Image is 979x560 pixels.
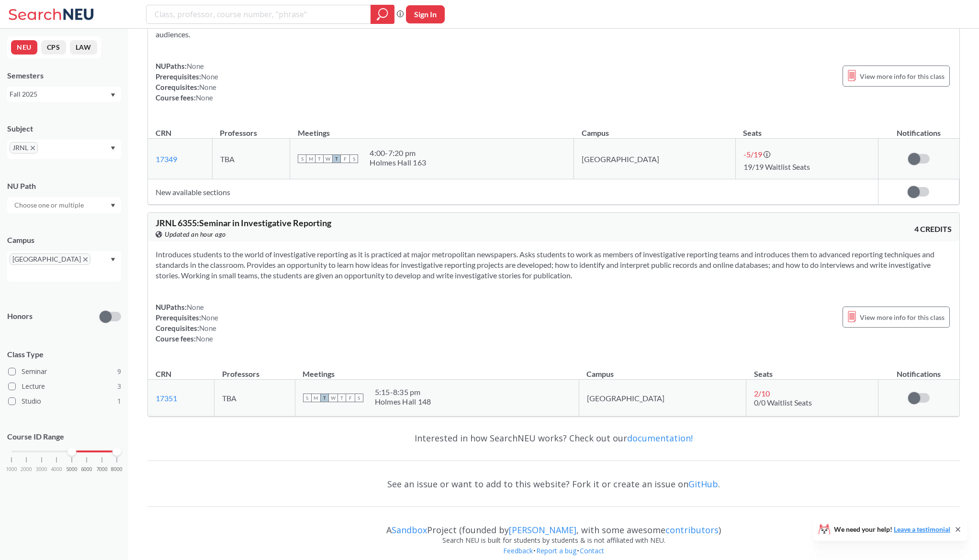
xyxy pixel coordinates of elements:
label: Seminar [8,365,121,378]
span: 7000 [96,467,108,472]
a: documentation! [627,432,693,444]
span: S [355,394,363,402]
div: Fall 2025Dropdown arrow [7,87,121,102]
svg: magnifying glass [377,8,388,21]
span: None [196,334,213,343]
div: 4:00 - 7:20 pm [370,148,426,158]
div: See an issue or want to add to this website? Fork it or create an issue on . [147,470,960,498]
span: 2 / 10 [754,389,770,398]
button: LAW [70,40,97,55]
th: Campus [574,118,735,139]
th: Professors [212,118,290,139]
div: Search NEU is built for students by students & is not affiliated with NEU. [147,535,960,546]
span: View more info for this class [860,70,945,82]
span: None [187,62,204,70]
label: Studio [8,395,121,407]
div: 5:15 - 8:35 pm [375,387,431,397]
input: Class, professor, course number, "phrase" [154,6,364,22]
a: 17351 [156,394,177,403]
span: 5000 [66,467,78,472]
div: Subject [7,123,121,134]
span: S [298,154,306,163]
span: None [187,303,204,311]
span: 0/0 Waitlist Seats [754,398,812,407]
svg: Dropdown arrow [111,258,115,262]
td: [GEOGRAPHIC_DATA] [579,380,746,417]
span: T [320,394,329,402]
td: [GEOGRAPHIC_DATA] [574,139,735,179]
div: Holmes Hall 148 [375,397,431,406]
span: Class Type [7,349,121,360]
section: Introduces students to the world of investigative reporting as it is practiced at major metropoli... [156,249,952,281]
span: W [324,154,332,163]
span: F [341,154,349,163]
a: [PERSON_NAME] [509,524,576,536]
span: JRNLX to remove pill [10,142,38,154]
span: 1000 [6,467,17,472]
a: Leave a testimonial [894,525,950,533]
div: CRN [156,128,171,138]
div: NUPaths: Prerequisites: Corequisites: Course fees: [156,61,218,103]
span: W [329,394,338,402]
a: Sandbox [392,524,427,536]
a: Feedback [503,546,533,555]
span: 19/19 Waitlist Seats [743,162,810,171]
a: Contact [579,546,605,555]
td: New available sections [148,179,878,205]
th: Meetings [295,359,579,380]
td: TBA [212,139,290,179]
span: 3 [117,381,121,392]
span: None [196,93,213,102]
th: Notifications [878,118,959,139]
span: JRNL 6355 : Seminar in Investigative Reporting [156,218,331,228]
div: [GEOGRAPHIC_DATA]X to remove pillDropdown arrow [7,251,121,282]
input: Choose one or multiple [10,199,90,211]
div: Dropdown arrow [7,197,121,213]
div: A Project (founded by , with some awesome ) [147,516,960,535]
span: [GEOGRAPHIC_DATA]X to remove pill [10,253,90,265]
th: Seats [746,359,878,380]
a: Report a bug [536,546,577,555]
div: magnifying glass [371,5,394,24]
svg: X to remove pill [31,146,35,150]
span: T [338,394,346,402]
th: Campus [579,359,746,380]
span: Updated an hour ago [165,229,226,240]
div: Holmes Hall 163 [370,158,426,167]
span: T [332,154,341,163]
td: TBA [214,380,295,417]
span: None [201,313,218,322]
th: Notifications [878,359,960,380]
span: 9 [117,366,121,377]
label: Lecture [8,380,121,393]
span: T [315,154,324,163]
div: NUPaths: Prerequisites: Corequisites: Course fees: [156,302,218,344]
th: Professors [214,359,295,380]
button: CPS [41,40,66,55]
span: 4 CREDITS [914,224,952,234]
span: M [306,154,315,163]
button: NEU [11,40,37,55]
span: 4000 [51,467,62,472]
span: 1 [117,396,121,406]
div: CRN [156,369,171,379]
svg: Dropdown arrow [111,93,115,97]
div: JRNLX to remove pillDropdown arrow [7,140,121,159]
th: Meetings [290,118,574,139]
span: -5 / 19 [743,150,762,159]
a: GitHub [688,478,718,490]
span: View more info for this class [860,311,945,323]
span: None [199,324,216,332]
div: Campus [7,235,121,245]
span: We need your help! [834,526,950,533]
svg: Dropdown arrow [111,204,115,208]
div: Fall 2025 [10,89,110,99]
p: Honors [7,311,33,322]
a: 17349 [156,154,177,164]
span: S [349,154,358,163]
span: 8000 [111,467,123,472]
span: 3000 [36,467,47,472]
span: F [346,394,355,402]
span: S [303,394,312,402]
button: Sign In [406,5,445,23]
